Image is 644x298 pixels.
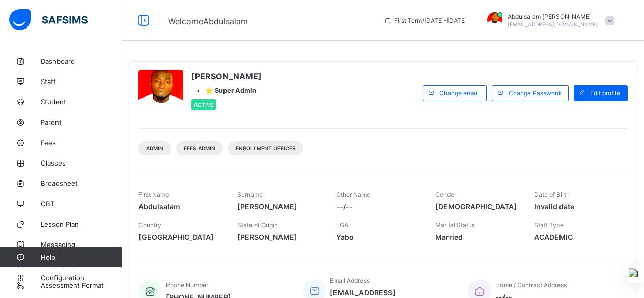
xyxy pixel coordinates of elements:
[534,191,570,198] span: Date of Birth
[41,159,122,167] span: Classes
[41,179,122,187] span: Broadsheet
[237,191,263,198] span: Surname
[330,277,370,284] span: Email Address
[236,145,296,151] span: Enrollment Officer
[138,221,161,229] span: Country
[336,233,419,241] span: Yabo
[41,98,122,106] span: Student
[146,145,163,151] span: Admin
[534,202,618,211] span: Invalid date
[41,220,122,228] span: Lesson Plan
[41,118,122,126] span: Parent
[336,221,348,229] span: LGA
[435,191,456,198] span: Gender
[435,202,519,211] span: [DEMOGRAPHIC_DATA]
[184,145,215,151] span: Fees Admin
[41,139,122,147] span: Fees
[41,57,122,65] span: Dashboard
[138,191,169,198] span: First Name
[237,202,321,211] span: [PERSON_NAME]
[191,87,262,94] div: •
[435,221,475,229] span: Marital Status
[477,12,620,29] div: Abdulsalam Muhammad Nasir
[509,89,561,97] span: Change Password
[41,240,122,249] span: Messaging
[495,281,567,289] span: Home / Contract Address
[9,9,88,31] img: safsims
[439,89,479,97] span: Change email
[237,233,321,241] span: [PERSON_NAME]
[435,233,519,241] span: Married
[194,102,213,108] span: Active
[41,77,122,86] span: Staff
[534,233,618,241] span: ACADEMIC
[508,21,598,28] span: [EMAIL_ADDRESS][DOMAIN_NAME]
[534,221,564,229] span: Staff Type
[336,191,370,198] span: Other Name
[336,202,419,211] span: --/--
[168,16,248,26] span: Welcome Abdulsalam
[41,200,122,208] span: CBT
[138,233,222,241] span: [GEOGRAPHIC_DATA]
[138,202,222,211] span: Abdulsalam
[41,274,122,282] span: Configuration
[191,71,262,82] span: [PERSON_NAME]
[590,89,620,97] span: Edit profile
[166,281,208,289] span: Phone Number
[237,221,278,229] span: State of Origin
[384,17,467,24] span: session/term information
[508,13,598,20] span: Abdulsalam [PERSON_NAME]
[205,87,256,94] span: ⭐ Super Admin
[41,253,122,261] span: Help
